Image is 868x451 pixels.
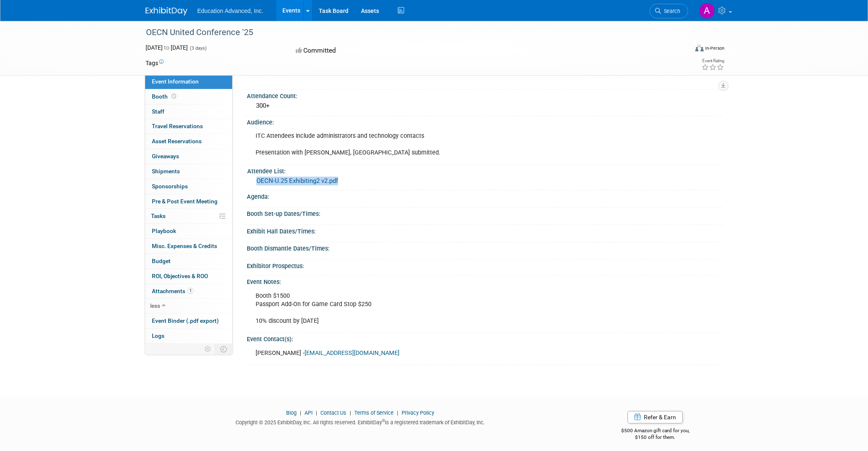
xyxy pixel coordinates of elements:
div: Exhibit Hall Dates/Times: [247,225,723,236]
span: Giveaways [152,153,179,160]
a: Playbook [145,224,232,238]
a: Asset Reservations [145,134,232,149]
span: Booth not reserved yet [170,93,178,99]
a: Contact Us [320,410,346,416]
a: Blog [286,410,297,416]
span: (3 days) [189,46,207,51]
div: Exhibitor Prospectus: [247,260,723,270]
div: [PERSON_NAME] - [250,345,630,362]
div: Attendee List: [247,165,719,175]
div: Committed [293,43,478,58]
div: $500 Amazon gift card for you, [588,422,723,441]
a: Travel Reservations [145,119,232,134]
div: Attendance Count: [247,90,723,100]
span: Event Binder (.pdf export) [152,317,219,324]
a: Staff [145,104,232,119]
div: Agenda: [247,190,723,201]
a: ROI, Objectives & ROO [145,269,232,284]
td: Toggle Event Tabs [215,344,232,355]
span: Tasks [151,213,166,219]
a: Event Information [145,74,232,89]
div: Copyright © 2025 ExhibitDay, Inc. All rights reserved. ExhibitDay is a registered trademark of Ex... [146,417,576,426]
a: OECN-U.25 Exhibiting2 v2.pdf [256,177,338,185]
div: Event Format [639,43,725,56]
span: Attachments [152,288,194,294]
span: Logs [152,332,164,339]
a: Terms of Service [354,410,394,416]
a: Event Binder (.pdf export) [145,314,232,328]
a: API [305,410,312,416]
span: Event Information [152,78,199,85]
img: Format-Inperson.png [695,45,704,51]
div: ITC Attendees include administrators and technology contacts Presentation with [PERSON_NAME], [GE... [250,128,630,161]
a: Pre & Post Event Meeting [145,194,232,209]
a: Refer & Earn [627,411,683,423]
img: ExhibitDay [146,7,187,15]
span: ROI, Objectives & ROO [152,273,208,279]
a: Giveaways [145,149,232,164]
a: [EMAIL_ADDRESS][DOMAIN_NAME] [305,350,399,357]
a: Search [650,4,688,18]
span: Misc. Expenses & Credits [152,243,217,249]
div: OECN United Conference '25 [143,25,676,40]
img: Aimee Graham [699,3,715,19]
a: Budget [145,254,232,269]
a: Tasks [145,209,232,223]
td: Tags [146,59,164,67]
a: Attachments1 [145,284,232,299]
span: [DATE] [DATE] [146,44,188,51]
div: Event Contact(s): [247,333,723,343]
span: Shipments [152,168,180,175]
span: Booth [152,93,178,100]
div: Booth Dismantle Dates/Times: [247,242,723,253]
span: | [298,410,303,416]
td: Personalize Event Tab Strip [201,344,215,355]
span: Asset Reservations [152,138,202,144]
span: | [314,410,319,416]
a: Sponsorships [145,179,232,194]
a: Logs [145,329,232,343]
span: Staff [152,108,164,115]
span: 1 [187,288,194,294]
a: less [145,299,232,313]
span: to [163,44,171,51]
div: $150 off for them. [588,434,723,441]
div: Booth $1500 Passport Add-On for Game Card Stop $250 10% discount by [DATE] [250,288,630,329]
span: Education Advanced, Inc. [197,8,264,14]
span: Sponsorships [152,183,188,190]
span: less [150,302,160,309]
span: Search [661,8,680,14]
div: Event Notes: [247,276,723,286]
span: Playbook [152,228,176,234]
div: Audience: [247,116,723,127]
span: | [348,410,353,416]
div: Booth Set-up Dates/Times: [247,208,723,218]
div: 300+ [253,99,717,112]
span: | [395,410,400,416]
a: Privacy Policy [402,410,434,416]
a: Misc. Expenses & Credits [145,239,232,253]
div: In-Person [705,45,725,51]
a: Booth [145,89,232,104]
span: Budget [152,258,171,264]
sup: ® [382,418,385,423]
span: Pre & Post Event Meeting [152,198,218,205]
a: Shipments [145,164,232,179]
span: Travel Reservations [152,123,203,129]
div: Event Rating [702,59,724,63]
